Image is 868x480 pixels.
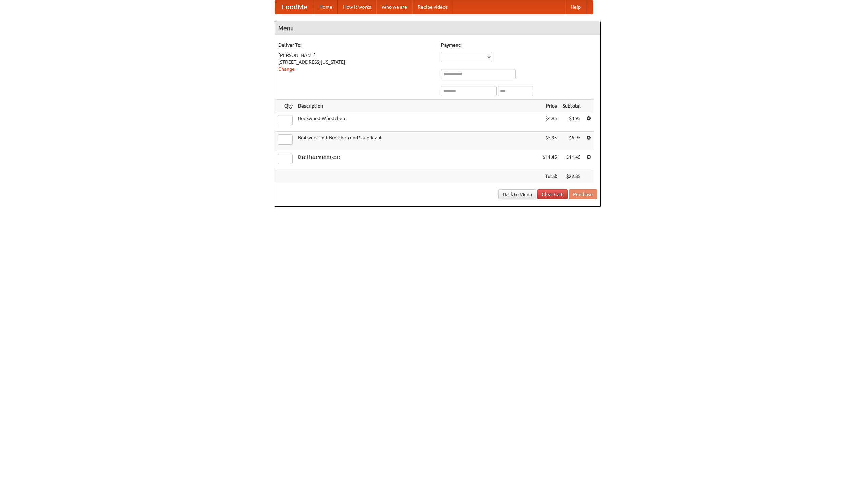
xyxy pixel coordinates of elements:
[540,100,560,112] th: Price
[278,52,434,59] div: [PERSON_NAME]
[560,100,584,112] th: Subtotal
[560,112,584,132] td: $4.95
[540,151,560,170] td: $11.45
[295,112,540,132] td: Bockwurst Würstchen
[540,132,560,151] td: $5.95
[275,21,600,35] h4: Menu
[560,170,584,183] th: $22.35
[338,0,376,14] a: How it works
[275,0,314,14] a: FoodMe
[560,132,584,151] td: $5.95
[376,0,412,14] a: Who we are
[314,0,338,14] a: Home
[295,100,540,112] th: Description
[275,100,295,112] th: Qty
[295,132,540,151] td: Bratwurst mit Brötchen und Sauerkraut
[560,151,584,170] td: $11.45
[540,112,560,132] td: $4.95
[537,189,568,199] a: Clear Cart
[565,0,586,14] a: Help
[569,189,597,199] button: Purchase
[540,170,560,183] th: Total:
[278,66,295,72] a: Change
[295,151,540,170] td: Das Hausmannskost
[412,0,453,14] a: Recipe videos
[441,42,597,49] h5: Payment:
[278,42,434,49] h5: Deliver To:
[498,189,536,199] a: Back to Menu
[278,59,434,65] div: [STREET_ADDRESS][US_STATE]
